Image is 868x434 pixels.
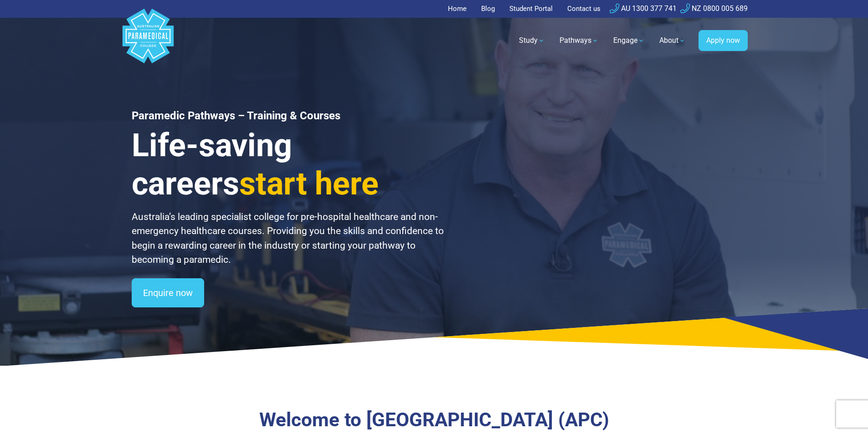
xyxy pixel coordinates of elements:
[554,28,604,53] a: Pathways
[132,126,445,203] h3: Life-saving careers
[132,278,204,307] a: Enquire now
[132,109,445,123] h1: Paramedic Pathways – Training & Courses
[514,28,550,53] a: Study
[654,28,691,53] a: About
[610,4,677,13] a: AU 1300 377 741
[121,18,175,64] a: Australian Paramedical College
[680,4,748,13] a: NZ 0800 005 689
[172,408,696,432] h3: Welcome to [GEOGRAPHIC_DATA] (APC)
[699,30,748,51] a: Apply now
[239,165,379,202] span: start here
[608,28,650,53] a: Engage
[132,210,445,267] p: Australia’s leading specialist college for pre-hospital healthcare and non-emergency healthcare c...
